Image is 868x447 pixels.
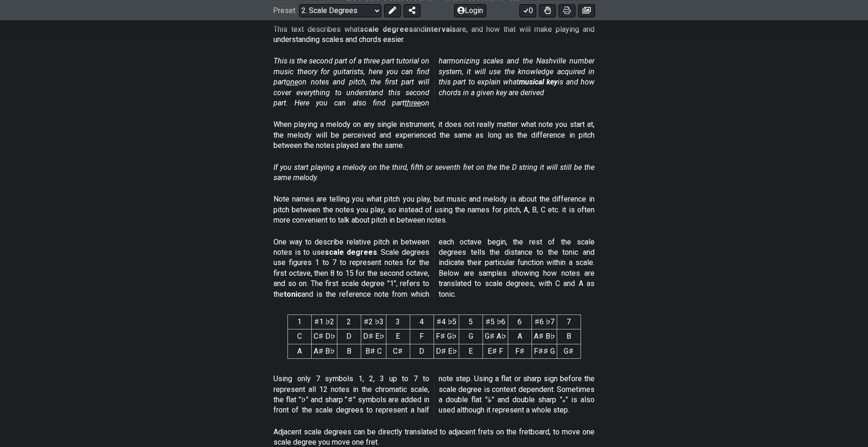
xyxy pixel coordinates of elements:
p: This text describes what and are, and how that will make playing and understanding scales and cho... [273,24,595,45]
td: E♯ F [483,344,508,358]
button: Share Preset [404,4,420,17]
th: 2 [337,315,361,329]
td: C♯ [386,344,410,358]
td: B♯ C [361,344,386,358]
th: 1 [287,315,311,329]
p: One way to describe relative pitch in between notes is to use . Scale degrees use figures 1 to 7 ... [273,237,595,300]
strong: musical key [519,77,558,86]
th: ♯5 ♭6 [483,315,508,329]
th: 4 [410,315,434,329]
td: B [337,344,361,358]
td: D [410,344,434,358]
span: Preset [273,6,295,15]
strong: tonic [284,290,301,299]
td: E [459,344,483,358]
td: C♯ D♭ [311,329,337,344]
td: A♯ B♭ [311,344,337,358]
td: F♯ G♭ [434,329,459,344]
button: 0 [519,4,536,17]
th: ♯1 ♭2 [311,315,337,329]
td: C [287,329,311,344]
td: A [287,344,311,358]
span: one [286,77,298,86]
td: A [508,329,532,344]
td: F [410,329,434,344]
span: three [405,98,421,107]
th: 7 [557,315,581,329]
td: F♯ [508,344,532,358]
strong: scale degrees [360,25,413,34]
td: D [337,329,361,344]
strong: intervals [425,25,456,34]
button: Print [559,4,575,17]
em: If you start playing a melody on the third, fifth or seventh fret on the the D string it will sti... [273,163,595,182]
th: ♯4 ♭5 [434,315,459,329]
td: A♯ B♭ [532,329,557,344]
td: G [459,329,483,344]
td: F♯♯ G [532,344,557,358]
th: ♯2 ♭3 [361,315,386,329]
th: 5 [459,315,483,329]
th: 6 [508,315,532,329]
td: D♯ E♭ [434,344,459,358]
p: Note names are telling you what pitch you play, but music and melody is about the difference in p... [273,194,595,225]
em: This is the second part of a three part tutorial on music theory for guitarists, here you can fin... [273,56,595,107]
button: Toggle Dexterity for all fretkits [539,4,556,17]
p: Using only 7 symbols 1, 2, 3 up to 7 to represent all 12 notes in the chromatic scale, the flat "... [273,374,595,416]
select: Preset [299,4,381,17]
th: ♯6 ♭7 [532,315,557,329]
button: Login [454,4,486,17]
button: Edit Preset [384,4,401,17]
td: G♯ [557,344,581,358]
td: B [557,329,581,344]
th: 3 [386,315,410,329]
strong: scale degrees [325,248,377,257]
td: D♯ E♭ [361,329,386,344]
button: Create image [578,4,595,17]
td: G♯ A♭ [483,329,508,344]
td: E [386,329,410,344]
p: When playing a melody on any single instrument, it does not really matter what note you start at,... [273,119,595,151]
